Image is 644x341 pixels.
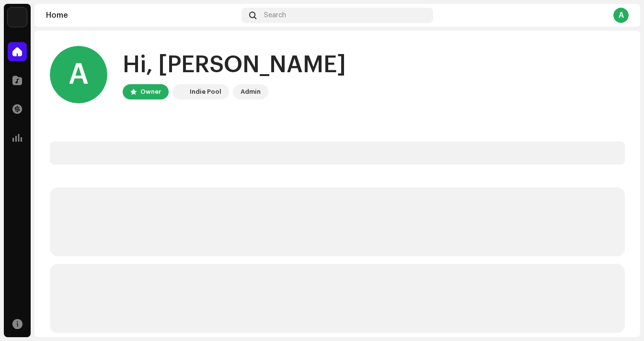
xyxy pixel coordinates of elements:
img: 190830b2-3b53-4b0d-992c-d3620458de1d [8,8,27,27]
div: Hi, [PERSON_NAME] [123,50,346,80]
div: Owner [140,86,161,98]
div: Indie Pool [190,86,221,98]
img: 190830b2-3b53-4b0d-992c-d3620458de1d [174,86,186,98]
div: Home [46,11,238,19]
div: Admin [241,86,261,98]
span: Search [264,11,286,19]
div: A [50,46,107,103]
div: A [613,8,629,23]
